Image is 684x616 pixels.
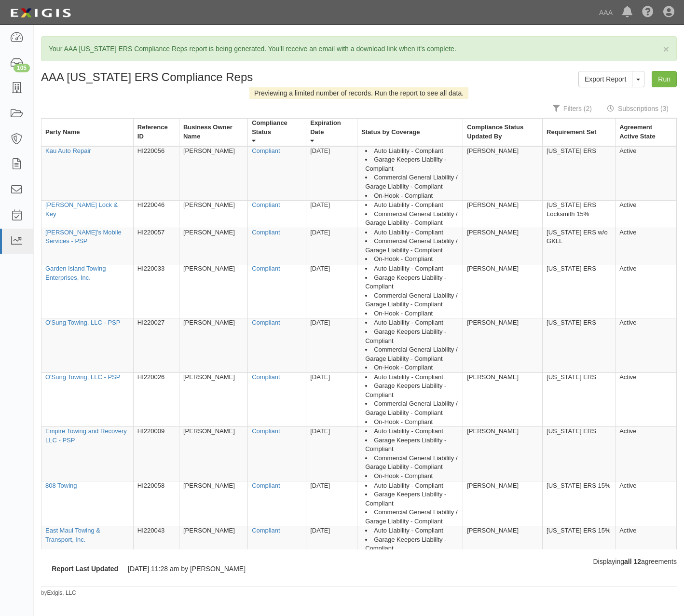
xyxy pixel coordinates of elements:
[7,4,74,22] img: logo-5460c22ac91f19d4615b14bd174203de0afe785f0fc80cf4dbbc73dc1793850b.png
[543,318,616,372] td: [US_STATE] ERS
[642,7,654,18] i: Help Center - Complianz
[543,526,616,572] td: [US_STATE] ERS 15%
[306,264,357,318] td: [DATE]
[45,265,106,281] a: Garden Island Towing Enterprises, Inc.
[365,237,459,255] li: Commercial General Liability / Garage Liability - Compliant
[179,481,247,526] td: [PERSON_NAME]
[365,147,459,156] li: Auto Liability - Compliant
[616,318,677,372] td: Active
[310,119,349,137] div: Expiration Date
[137,123,171,141] div: Reference ID
[616,146,677,201] td: Active
[463,481,543,526] td: [PERSON_NAME]
[133,146,179,201] td: HI220056
[463,264,543,318] td: [PERSON_NAME]
[179,264,247,318] td: [PERSON_NAME]
[365,173,459,191] li: Commercial General Liability / Garage Liability - Compliant
[547,128,596,137] div: Requirement Set
[365,291,459,309] li: Commercial General Liability / Garage Liability - Compliant
[463,427,543,481] td: [PERSON_NAME]
[365,472,459,481] li: On-Hook - Compliant
[365,454,459,472] li: Commercial General Liability / Garage Liability - Compliant
[306,201,357,228] td: [DATE]
[306,526,357,572] td: [DATE]
[41,71,352,83] h1: AAA [US_STATE] ERS Compliance Reps
[546,99,599,118] a: Filters (2)
[365,255,459,264] li: On-Hook - Compliant
[133,318,179,372] td: HI220027
[252,482,280,489] a: Compliant
[365,318,459,328] li: Auto Liability - Compliant
[543,201,616,228] td: [US_STATE] ERS Locksmith 15%
[365,490,459,508] li: Garage Keepers Liability - Compliant
[616,201,677,228] td: Active
[249,87,468,99] div: Previewing a limited number of records. Run the report to see all data.
[133,201,179,228] td: HI220046
[365,264,459,274] li: Auto Liability - Compliant
[252,527,280,534] a: Compliant
[616,481,677,526] td: Active
[45,427,127,444] a: Empire Towing and Recovery LLC - PSP
[365,192,459,201] li: On-Hook - Compliant
[179,201,247,228] td: [PERSON_NAME]
[133,481,179,526] td: HI220058
[133,228,179,264] td: HI220057
[365,210,459,228] li: Commercial General Liability / Garage Liability - Compliant
[133,372,179,426] td: HI220026
[45,527,100,543] a: East Maui Towing & Transport, Inc.
[179,228,247,264] td: [PERSON_NAME]
[45,482,77,489] a: 808 Towing
[543,427,616,481] td: [US_STATE] ERS
[45,128,80,137] div: Party Name
[306,318,357,372] td: [DATE]
[543,228,616,264] td: [US_STATE] ERS w/o GKLL
[252,373,280,381] a: Compliant
[463,228,543,264] td: [PERSON_NAME]
[41,564,118,574] dt: Report Last Updated
[463,318,543,372] td: [PERSON_NAME]
[365,481,459,491] li: Auto Liability - Compliant
[133,526,179,572] td: HI220043
[365,436,459,454] li: Garage Keepers Liability - Compliant
[45,229,122,245] a: [PERSON_NAME]'s Mobile Services - PSP
[543,481,616,526] td: [US_STATE] ERS 15%
[365,526,459,535] li: Auto Liability - Compliant
[652,71,677,87] a: Run
[616,264,677,318] td: Active
[252,201,280,208] a: Compliant
[179,526,247,572] td: [PERSON_NAME]
[624,558,641,565] b: all 12
[183,123,240,141] div: Business Owner Name
[463,372,543,426] td: [PERSON_NAME]
[252,427,280,435] a: Compliant
[47,589,76,596] a: Exigis, LLC
[463,146,543,201] td: [PERSON_NAME]
[616,526,677,572] td: Active
[543,146,616,201] td: [US_STATE] ERS
[179,427,247,481] td: [PERSON_NAME]
[365,345,459,363] li: Commercial General Liability / Garage Liability - Compliant
[306,372,357,426] td: [DATE]
[663,43,669,55] span: ×
[41,589,76,597] small: by
[252,119,298,137] div: Compliance Status
[179,146,247,201] td: [PERSON_NAME]
[365,418,459,427] li: On-Hook - Compliant
[365,382,459,399] li: Garage Keepers Liability - Compliant
[543,372,616,426] td: [US_STATE] ERS
[305,557,684,566] div: Displaying agreements
[463,526,543,572] td: [PERSON_NAME]
[14,64,30,72] div: 105
[365,201,459,210] li: Auto Liability - Compliant
[663,44,669,54] button: Close
[306,146,357,201] td: [DATE]
[45,201,118,218] a: [PERSON_NAME] Lock & Key
[616,228,677,264] td: Active
[365,274,459,291] li: Garage Keepers Liability - Compliant
[128,564,298,574] dd: [DATE] 11:28 am by [PERSON_NAME]
[365,155,459,173] li: Garage Keepers Liability - Compliant
[45,373,120,381] a: O'Sung Towing, LLC - PSP
[45,147,91,154] a: Kau Auto Repair
[600,99,676,118] a: Subscriptions (3)
[133,264,179,318] td: HI220033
